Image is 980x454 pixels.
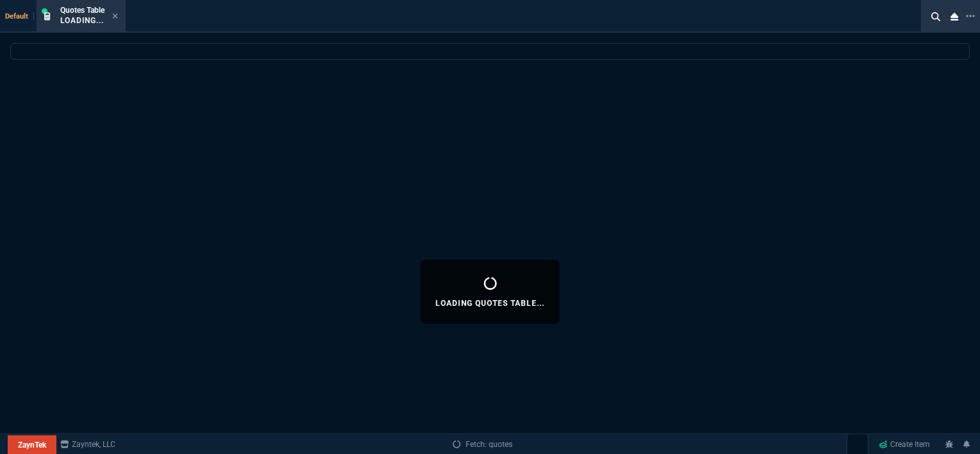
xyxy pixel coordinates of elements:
a: Fetch: quotes [453,439,512,450]
nx-icon: Close Tab [112,12,118,22]
span: Default [5,12,34,21]
nx-icon: Open New Tab [966,10,975,22]
nx-icon: Close Workbench [945,9,963,24]
a: Create Item [874,435,935,454]
nx-icon: Search [926,9,945,24]
p: Loading... [60,15,105,26]
a: msbcCompanyName [56,439,119,450]
span: Quotes Table [60,6,105,15]
p: Loading Quotes Table... [435,298,544,308]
